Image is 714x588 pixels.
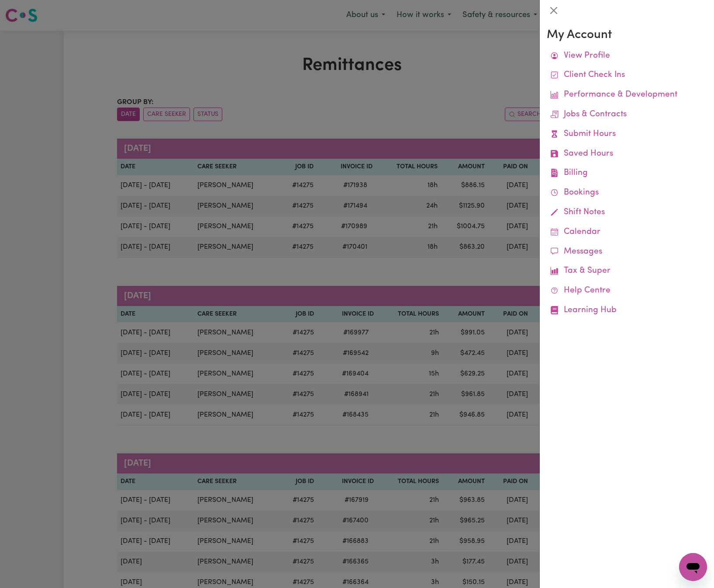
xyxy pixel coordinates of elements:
iframe: Button to launch messaging window [679,553,707,581]
a: Calendar [547,223,707,242]
a: Saved Hours [547,144,707,164]
a: Jobs & Contracts [547,105,707,125]
a: Learning Hub [547,301,707,320]
a: Billing [547,164,707,183]
a: Shift Notes [547,203,707,223]
a: Tax & Super [547,261,707,281]
button: Close [547,3,561,17]
a: Help Centre [547,281,707,301]
a: Submit Hours [547,125,707,144]
a: Client Check Ins [547,66,707,85]
a: Bookings [547,183,707,203]
a: Performance & Development [547,85,707,105]
a: Messages [547,242,707,262]
h3: My Account [547,28,707,43]
a: View Profile [547,46,707,66]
